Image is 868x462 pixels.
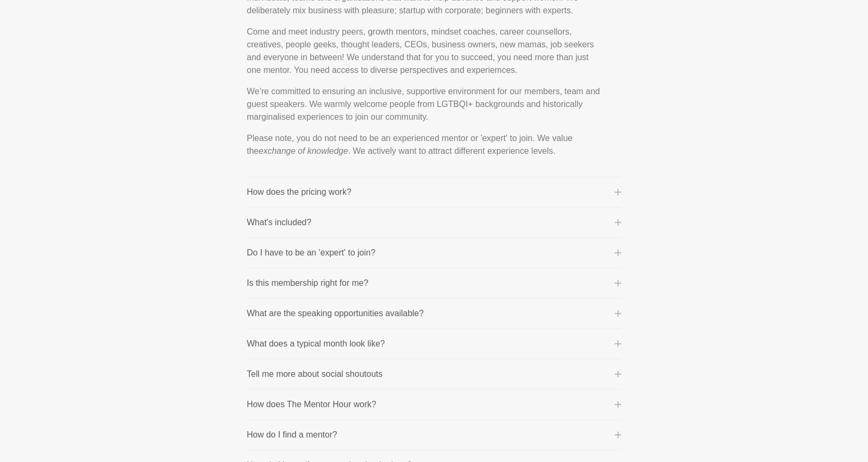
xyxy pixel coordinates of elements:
p: How do I find a mentor? [247,428,337,441]
button: What are the speaking opportunities available? [247,307,621,320]
button: Tell me more about social shoutouts [247,368,621,381]
p: Tell me more about social shoutouts [247,368,382,381]
p: Is this membership right for me? [247,277,369,290]
button: What's included? [247,216,621,229]
p: Please note, you do not need to be an experienced mentor or 'expert' to join. We value the . We a... [247,132,604,158]
p: What does a typical month look like? [247,337,385,350]
p: What's included? [247,216,311,229]
button: Do I have to be an 'expert' to join? [247,246,621,259]
em: exchange of knowledge [258,146,348,155]
button: What does a typical month look like? [247,337,621,350]
p: Do I have to be an 'expert' to join? [247,246,375,259]
p: What are the speaking opportunities available? [247,307,424,320]
button: Is this membership right for me? [247,277,621,290]
p: We’re committed to ensuring an inclusive, supportive environment for our members, team and guest ... [247,85,604,123]
p: How does The Mentor Hour work? [247,398,376,411]
button: How does the pricing work? [247,186,621,199]
p: How does the pricing work? [247,186,352,199]
button: How does The Mentor Hour work? [247,398,621,411]
p: Come and meet industry peers, growth mentors, mindset coaches, career counsellors, creatives, peo... [247,26,604,77]
button: How do I find a mentor? [247,428,621,441]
